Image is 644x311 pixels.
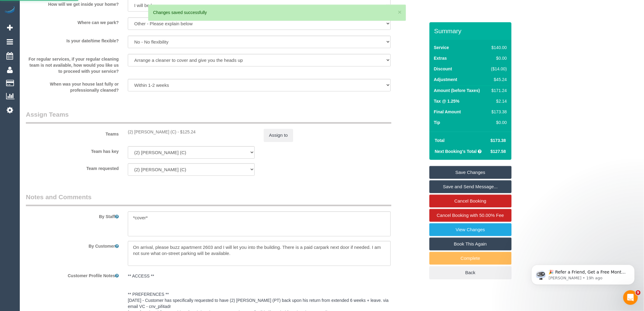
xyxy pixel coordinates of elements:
a: Cancel Booking [429,195,512,207]
label: Adjustment [434,76,457,83]
label: Discount [434,66,452,72]
label: Final Amount [434,109,461,115]
label: By Staff [21,211,123,220]
iframe: Intercom notifications message [522,252,644,295]
p: Message from Ellie, sent 19h ago [26,23,105,29]
div: $0.00 [489,55,507,61]
strong: Next Booking's Total [435,149,477,154]
a: Save Changes [429,166,512,179]
label: For regular services, if your regular cleaning team is not available, how would you like us to pr... [21,54,123,74]
legend: Assign Teams [26,110,391,124]
button: Assign to [264,129,293,142]
h3: Summary [434,27,509,34]
label: Tax @ 1.25% [434,98,460,104]
span: 9 [636,290,641,295]
label: Team has key [21,146,123,154]
strong: Total [435,138,445,143]
span: $127.58 [491,149,506,154]
div: $173.38 [489,109,507,115]
div: $140.00 [489,44,507,51]
label: Customer Profile Notes [21,270,123,279]
label: By Customer [21,241,123,249]
legend: Notes and Comments [26,193,391,206]
label: Teams [21,129,123,137]
button: × [398,9,401,15]
label: Tip [434,119,440,125]
iframe: Intercom live chat [623,290,638,305]
div: 1 hour x $125.24/hour [128,129,255,135]
label: Extras [434,55,447,61]
div: $0.00 [489,119,507,125]
label: When was your house last fully or professionally cleaned? [21,79,123,93]
label: Is your date/time flexible? [21,36,123,44]
img: Automaid Logo [4,6,16,15]
div: $2.14 [489,98,507,104]
label: Amount (before Taxes) [434,87,480,94]
a: Book This Again [429,238,512,250]
span: Cancel Booking with 50.00% Fee [437,213,504,218]
a: Back [429,266,512,279]
div: ($14.00) [489,66,507,72]
label: Team requested [21,163,123,171]
a: View Changes [429,223,512,236]
a: Save and Send Message... [429,180,512,193]
div: $45.24 [489,76,507,83]
label: Service [434,44,449,51]
a: Cancel Booking with 50.00% Fee [429,209,512,222]
span: $173.38 [491,138,506,143]
label: Where can we park? [21,17,123,26]
div: $171.24 [489,87,507,94]
div: Changes saved successfully [153,9,401,16]
span: 🎉 Refer a Friend, Get a Free Month! 🎉 Love Automaid? Share the love! When you refer a friend who ... [26,18,104,83]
